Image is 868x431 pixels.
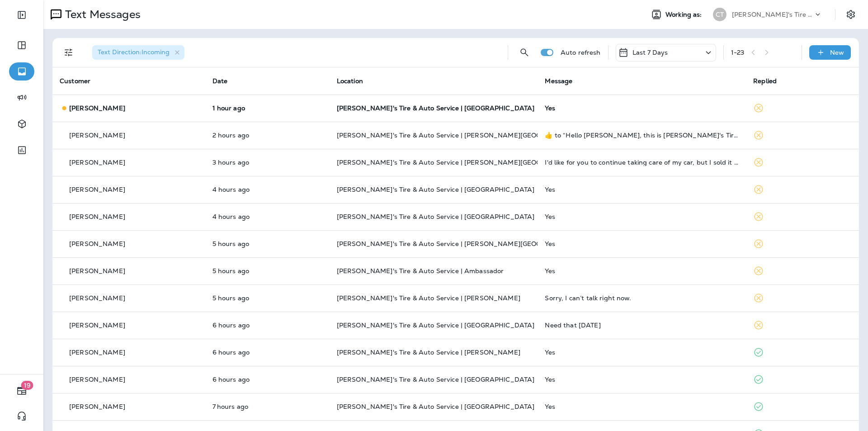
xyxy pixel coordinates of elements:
[337,348,520,356] span: [PERSON_NAME]'s Tire & Auto Service | [PERSON_NAME]
[212,240,322,247] p: Sep 16, 2025 10:40 AM
[545,77,572,85] span: Message
[337,294,520,302] span: [PERSON_NAME]'s Tire & Auto Service | [PERSON_NAME]
[337,213,535,221] span: [PERSON_NAME]'s Tire & Auto Service | [GEOGRAPHIC_DATA]
[61,8,141,21] p: Text Messages
[337,321,535,329] span: [PERSON_NAME]'s Tire & Auto Service | [GEOGRAPHIC_DATA]
[212,77,228,85] span: Date
[337,240,591,248] span: [PERSON_NAME]'s Tire & Auto Service | [PERSON_NAME][GEOGRAPHIC_DATA]
[545,294,739,302] div: Sorry, I can’t talk right now.
[212,267,322,275] p: Sep 16, 2025 10:29 AM
[545,267,739,275] div: Yes
[545,403,739,410] div: Yes
[60,43,78,62] button: Filters
[69,159,125,166] p: [PERSON_NAME]
[545,104,739,112] div: Yes
[69,186,125,193] p: [PERSON_NAME]
[337,375,535,384] span: [PERSON_NAME]'s Tire & Auto Service | [GEOGRAPHIC_DATA]
[60,77,90,85] span: Customer
[515,43,533,62] button: Search Messages
[337,131,591,139] span: [PERSON_NAME]'s Tire & Auto Service | [PERSON_NAME][GEOGRAPHIC_DATA]
[212,213,322,220] p: Sep 16, 2025 11:02 AM
[212,132,322,139] p: Sep 16, 2025 12:49 PM
[713,8,726,21] div: CT
[337,185,535,194] span: [PERSON_NAME]'s Tire & Auto Service | [GEOGRAPHIC_DATA]
[337,77,363,85] span: Location
[212,403,322,410] p: Sep 16, 2025 08:39 AM
[632,49,668,56] p: Last 7 Days
[337,267,504,275] span: [PERSON_NAME]'s Tire & Auto Service | Ambassador
[561,49,601,56] p: Auto refresh
[732,11,813,18] p: [PERSON_NAME]'s Tire & Auto
[753,77,777,85] span: Replied
[731,49,745,56] div: 1 - 23
[9,382,34,400] button: 19
[69,322,125,329] p: [PERSON_NAME]
[337,403,535,411] span: [PERSON_NAME]'s Tire & Auto Service | [GEOGRAPHIC_DATA]
[69,104,125,112] p: [PERSON_NAME]
[92,45,184,60] div: Text Direction:Incoming
[69,213,125,220] p: [PERSON_NAME]
[9,6,34,24] button: Expand Sidebar
[212,349,322,356] p: Sep 16, 2025 08:56 AM
[545,376,739,383] div: Yes
[212,322,322,329] p: Sep 16, 2025 09:12 AM
[830,49,844,56] p: New
[212,186,322,193] p: Sep 16, 2025 11:27 AM
[212,294,322,302] p: Sep 16, 2025 10:03 AM
[98,48,170,56] span: Text Direction : Incoming
[69,240,125,247] p: [PERSON_NAME]
[545,240,739,247] div: Yes
[545,213,739,220] div: Yes
[665,11,704,19] span: Working as:
[545,322,739,329] div: Need that today
[212,159,322,166] p: Sep 16, 2025 11:45 AM
[545,349,739,356] div: Yes
[212,104,322,112] p: Sep 16, 2025 01:48 PM
[69,267,125,275] p: [PERSON_NAME]
[337,158,591,166] span: [PERSON_NAME]'s Tire & Auto Service | [PERSON_NAME][GEOGRAPHIC_DATA]
[545,159,739,166] div: I'd like for you to continue taking care of my car, but I sold it yesterday and won't be replacin...
[69,132,125,139] p: [PERSON_NAME]
[21,381,33,390] span: 19
[69,349,125,356] p: [PERSON_NAME]
[337,104,535,112] span: [PERSON_NAME]'s Tire & Auto Service | [GEOGRAPHIC_DATA]
[69,376,125,383] p: [PERSON_NAME]
[545,186,739,193] div: Yes
[545,132,739,139] div: ​👍​ to “ Hello Eddie, this is Chabill's Tire & Auto Service with a reminder of your scheduled app...
[843,6,859,23] button: Settings
[69,294,125,302] p: [PERSON_NAME]
[69,403,125,410] p: [PERSON_NAME]
[212,376,322,383] p: Sep 16, 2025 08:47 AM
